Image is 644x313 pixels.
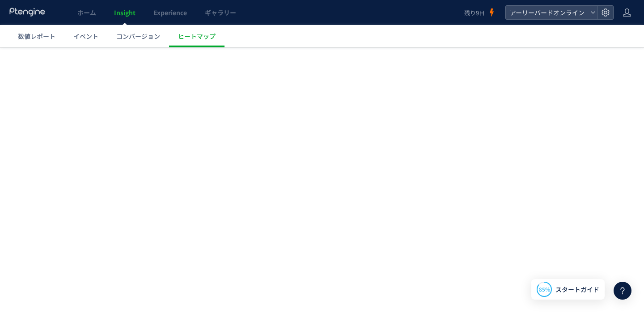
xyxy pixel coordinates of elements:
[153,8,187,17] span: Experience
[539,285,550,293] span: 85%
[114,8,136,17] span: Insight
[555,285,599,294] span: スタートガイド
[507,6,587,19] span: アーリーバードオンライン
[116,32,160,41] span: コンバージョン
[18,32,55,41] span: 数値レポート
[73,32,98,41] span: イベント
[205,8,236,17] span: ギャラリー
[178,32,216,41] span: ヒートマップ
[77,8,96,17] span: ホーム
[464,8,485,17] span: 残り9日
